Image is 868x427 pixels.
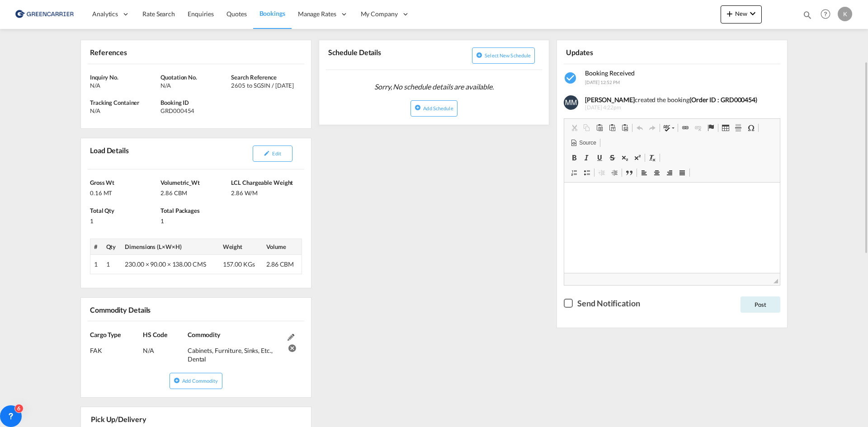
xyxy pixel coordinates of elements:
a: Copy (Ctrl+C) [580,122,593,134]
a: Align Right [663,167,676,178]
a: Link (Ctrl+K) [679,122,692,134]
span: Analytics [92,9,118,19]
span: Quotes [226,10,246,18]
md-icon: icon-plus-circle [415,104,421,111]
div: created the booking [585,95,774,104]
div: N/A [143,339,185,355]
span: Manage Rates [298,9,336,19]
button: icon-plus-circleSelect new schedule [472,47,535,64]
a: Anchor [704,122,717,134]
span: Select new schedule [485,52,531,58]
a: Subscript [618,152,631,164]
a: Insert/Remove Numbered List [568,167,580,178]
span: Booking Received [585,69,635,77]
td: 1 [103,255,122,274]
div: FAK [90,339,143,355]
div: Commodity Details [88,301,194,317]
a: Justify [676,167,689,178]
span: New [724,10,758,17]
a: Block Quote [623,167,636,178]
a: Increase Indent [608,167,621,178]
th: # [90,239,103,255]
span: 157.00 KGs [223,260,255,268]
div: Pick Up/Delivery [89,411,194,427]
md-icon: icon-plus-circle [476,52,482,58]
span: Enquiries [188,10,214,18]
b: [PERSON_NAME] [585,96,635,103]
span: [DATE] 4:22pm [585,104,774,112]
iframe: Editor, editor4 [564,183,780,273]
span: Cargo Type [90,331,121,338]
div: 0.16 MT [90,187,158,197]
md-icon: icon-plus 400-fg [724,8,735,19]
span: Commodity [188,331,220,338]
md-icon: icon-magnify [802,10,812,20]
span: Bookings [259,9,285,17]
div: N/A [90,107,158,115]
a: Align Left [638,167,651,178]
span: Total Packages [160,207,200,214]
a: Bold (Ctrl+B) [568,152,580,164]
span: My Company [361,9,398,19]
div: 1 [160,215,229,225]
span: Search Reference [231,74,276,81]
a: Center [651,167,663,178]
a: Paste as plain text (Ctrl+Shift+V) [606,122,618,134]
div: Cabinets, Furniture, Sinks, Etc., Dental [188,339,283,364]
span: LCL Chargeable Weight [231,179,293,186]
th: Dimensions (L×W×H) [121,239,219,255]
div: GRD000454 [160,107,229,115]
span: 230.00 × 90.00 × 138.00 CMS [125,260,206,268]
md-icon: icon-checkbox-marked-circle [564,71,578,85]
button: icon-pencilEdit [253,145,292,162]
span: Source [578,139,596,147]
div: 1 [90,215,158,225]
a: Undo (Ctrl+Z) [633,122,646,134]
a: Spell Check As You Type [661,122,677,134]
div: Load Details [88,142,132,165]
div: Help [818,6,838,23]
div: Updates [564,44,670,60]
span: HS Code [143,331,167,338]
a: Source [568,137,599,149]
button: Post [741,296,780,313]
a: Paste (Ctrl+V) [593,122,606,134]
a: Remove Format [646,152,659,164]
div: icon-magnify [802,10,812,23]
md-icon: icon-chevron-down [747,8,758,19]
md-icon: icon-pencil [264,150,270,156]
span: Resize [774,279,778,283]
div: N/A [160,81,229,89]
span: 2.86 CBM [266,260,294,268]
div: K [838,7,852,21]
td: 1 [90,255,103,274]
button: icon-plus 400-fgNewicon-chevron-down [721,5,762,23]
md-icon: icon-plus-circle [174,377,180,384]
div: 2605 to SGSIN / 28 Aug 2025 [231,81,299,89]
th: Volume [263,239,302,255]
span: Booking ID [160,99,189,106]
div: Schedule Details [326,44,432,66]
a: Paste from Word [618,122,631,134]
md-checkbox: Checkbox No Ink [564,297,640,309]
a: Strikethrough [606,152,618,164]
span: Add Schedule [423,105,453,111]
span: [DATE] 12:52 PM [585,80,620,85]
span: Tracking Container [90,99,139,106]
span: Add Commodity [182,378,218,384]
a: Redo (Ctrl+Y) [646,122,659,134]
b: (Order ID : GRD000454) [689,96,757,103]
span: Total Qty [90,207,114,214]
a: Insert/Remove Bulleted List [580,167,593,178]
img: b0b18ec08afe11efb1d4932555f5f09d.png [14,4,75,24]
span: Volumetric_Wt [160,179,200,186]
a: Superscript [631,152,644,164]
div: 2.86 CBM [160,187,229,197]
th: Qty [103,239,122,255]
span: Quotation No. [160,74,197,81]
a: Cut (Ctrl+X) [568,122,580,134]
button: icon-plus-circleAdd Commodity [170,373,222,389]
div: References [88,44,194,60]
img: 9gAAAABJRU5ErkJggg== [564,95,578,110]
